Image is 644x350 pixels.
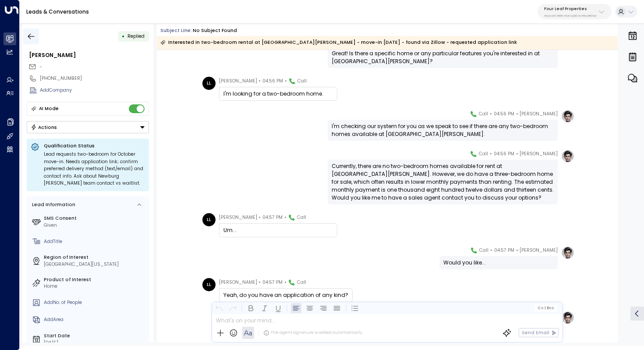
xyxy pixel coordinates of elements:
[520,110,558,118] span: [PERSON_NAME]
[561,246,574,259] img: profile-logo.png
[258,278,261,287] span: •
[494,110,514,118] span: 04:56 PM
[29,51,149,59] div: [PERSON_NAME]
[479,150,488,158] span: Call
[516,110,518,118] span: •
[516,246,518,255] span: •
[44,332,146,339] label: Start Date
[30,201,75,208] div: Lead Information
[122,30,125,42] div: •
[263,330,362,336] div: The agent signature is added automatically
[332,122,554,138] div: I'm checking our system for you as we speak to see if there are any two-bedroom homes available a...
[44,316,146,323] div: AddArea
[516,150,518,158] span: •
[227,303,238,313] button: Redo
[284,213,287,222] span: •
[44,143,145,149] p: Qualification Status
[223,291,348,299] div: Yeah, do you have an application of any kind?
[27,121,149,133] button: Actions
[39,104,59,113] div: AI Mode
[44,276,146,283] label: Product of Interest
[219,213,257,222] span: [PERSON_NAME]
[44,151,145,187] div: Lead requests two-bedroom for October move-in. Needs application link; confirm preferred delivery...
[44,222,146,229] div: Given
[44,283,146,290] div: Home
[285,77,287,86] span: •
[44,261,146,268] div: [GEOGRAPHIC_DATA][US_STATE]
[44,299,146,306] div: AddNo. of People
[520,246,558,255] span: [PERSON_NAME]
[223,90,333,98] div: I'm looking for a two-bedroom home.
[193,27,237,34] div: No subject found
[297,213,306,222] span: Call
[561,110,574,123] img: profile-logo.png
[479,246,488,255] span: Call
[332,50,554,65] div: Great! Is there a specific home or any particular features you're interested in at [GEOGRAPHIC_DA...
[538,306,554,310] span: Cc Bcc
[297,278,306,287] span: Call
[160,38,517,47] div: Interested in two-bedroom rental at [GEOGRAPHIC_DATA][PERSON_NAME] - move-in [DATE] - found via Z...
[27,121,149,133] div: Button group with a nested menu
[26,8,89,15] a: Leads & Conversations
[494,150,514,158] span: 04:56 PM
[490,246,492,255] span: •
[202,278,216,291] div: LL
[31,124,57,130] div: Actions
[544,6,596,11] p: Four Leaf Properties
[223,226,333,234] div: Um...
[262,278,283,287] span: 04:57 PM
[44,215,146,222] label: SMS Consent
[443,259,554,267] div: Would you like...
[262,213,283,222] span: 04:57 PM
[160,27,192,34] span: Subject Line:
[561,311,574,324] img: profile-logo.png
[44,238,146,245] div: AddTitle
[40,75,149,82] div: [PHONE_NUMBER]
[297,77,307,86] span: Call
[494,246,514,255] span: 04:57 PM
[544,14,596,18] p: 34e1cd17-0f68-49af-bd32-3c48ce8611d1
[520,150,558,158] span: [PERSON_NAME]
[39,64,42,70] span: -
[544,306,545,310] span: |
[535,305,557,311] button: Cc|Bcc
[40,87,149,94] div: AddCompany
[219,77,257,86] span: [PERSON_NAME]
[262,77,283,86] span: 04:56 PM
[258,213,261,222] span: •
[538,4,612,19] button: Four Leaf Properties34e1cd17-0f68-49af-bd32-3c48ce8611d1
[490,110,492,118] span: •
[44,339,146,346] div: [DATE]
[258,77,261,86] span: •
[202,77,216,90] div: LL
[332,162,554,202] div: Currently, there are no two-bedroom homes available for rent at [GEOGRAPHIC_DATA][PERSON_NAME]. H...
[44,254,146,261] label: Region of Interest
[490,150,492,158] span: •
[127,33,145,39] span: Replied
[561,150,574,163] img: profile-logo.png
[284,278,287,287] span: •
[202,213,216,226] div: LL
[479,110,488,118] span: Call
[214,303,224,313] button: Undo
[219,278,257,287] span: [PERSON_NAME]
